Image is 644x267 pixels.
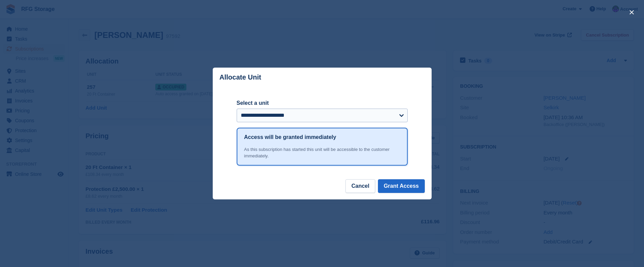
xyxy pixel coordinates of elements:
label: Select a unit [237,99,408,107]
h1: Access will be granted immediately [244,133,336,141]
p: Allocate Unit [220,73,261,81]
button: Cancel [345,179,375,193]
button: Grant Access [378,179,425,193]
button: close [626,7,637,18]
div: As this subscription has started this unit will be accessible to the customer immediately. [244,146,400,159]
